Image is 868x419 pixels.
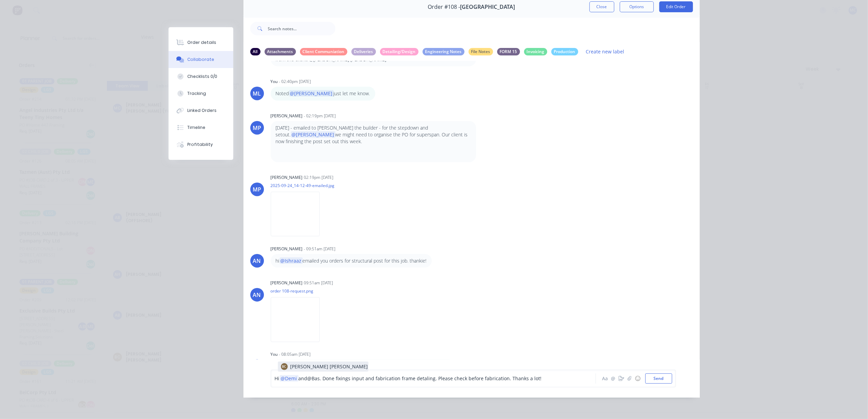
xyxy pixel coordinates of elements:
span: @Ishraaz [280,257,303,264]
span: Hi [275,375,280,382]
div: All [250,48,261,55]
div: File Notes [469,48,493,55]
button: @ [609,374,617,383]
button: Collaborate [169,51,233,68]
span: [GEOGRAPHIC_DATA] [460,4,515,10]
button: Tracking [169,85,233,102]
button: Send [645,373,672,384]
div: Timeline [187,124,205,131]
div: Detailing/Design [380,48,419,55]
button: ☺ [634,374,642,383]
span: @Bas [307,375,320,382]
div: FORM 15 [497,48,520,55]
p: hi emailed you orders for structural post for this job. thankie! [276,257,427,264]
div: You [271,351,278,357]
span: @[PERSON_NAME] [289,90,334,97]
div: AN [253,291,261,299]
span: and [299,375,307,382]
div: Collaborate [187,56,214,63]
div: [PERSON_NAME] [271,174,303,181]
div: - 02:19pm [DATE] [304,113,336,119]
div: ML [253,89,261,98]
button: Order details [169,34,233,51]
div: MP [253,124,261,132]
div: - 09:51am [DATE] [304,246,336,252]
p: [DATE] - emailed to [PERSON_NAME] the builder - for the stepdown and setout. we might need to org... [276,124,471,145]
input: Search notes... [268,22,335,35]
div: You [271,79,278,85]
span: Order #108 - [428,4,460,10]
span: . Done fixings input and fabrication frame detaling. Please check before fabrication. Thanks a lot! [320,375,542,382]
button: Aa [601,374,609,383]
p: order 108-request.png [271,288,327,294]
div: AN [253,257,261,265]
div: BC [282,364,286,369]
div: Invoicing [524,48,547,55]
div: Deliveries [351,48,376,55]
p: 2025-09-24_14-12-49-emailed.jpg [271,183,335,188]
div: 02:19pm [DATE] [304,174,334,181]
div: Production [551,48,578,55]
button: Edit Order [659,1,693,12]
button: Timeline [169,119,233,136]
div: [PERSON_NAME] [271,113,303,119]
button: Options [620,1,654,12]
div: Checklists 0/0 [187,73,217,80]
span: @Demi [281,375,297,382]
button: Profitability [169,136,233,153]
span: @[PERSON_NAME] [291,131,335,138]
div: Attachments [265,48,296,55]
div: Linked Orders [187,107,217,114]
div: 09:51am [DATE] [304,280,333,286]
div: Client Communiation [300,48,347,55]
div: - 02:40pm [DATE] [279,79,311,85]
div: - 08:05am [DATE] [279,351,311,357]
p: [PERSON_NAME] [PERSON_NAME] [290,363,368,370]
button: Linked Orders [169,102,233,119]
div: Engineering Notes [423,48,464,55]
div: [PERSON_NAME] [271,280,303,286]
p: Noted just let me know. [276,90,370,97]
div: Order details [187,39,216,46]
div: Tracking [187,90,206,97]
button: Checklists 0/0 [169,68,233,85]
div: [PERSON_NAME] [271,246,303,252]
button: Create new label [582,47,628,56]
button: Close [589,1,614,12]
div: MP [253,185,261,194]
div: Profitability [187,141,213,148]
